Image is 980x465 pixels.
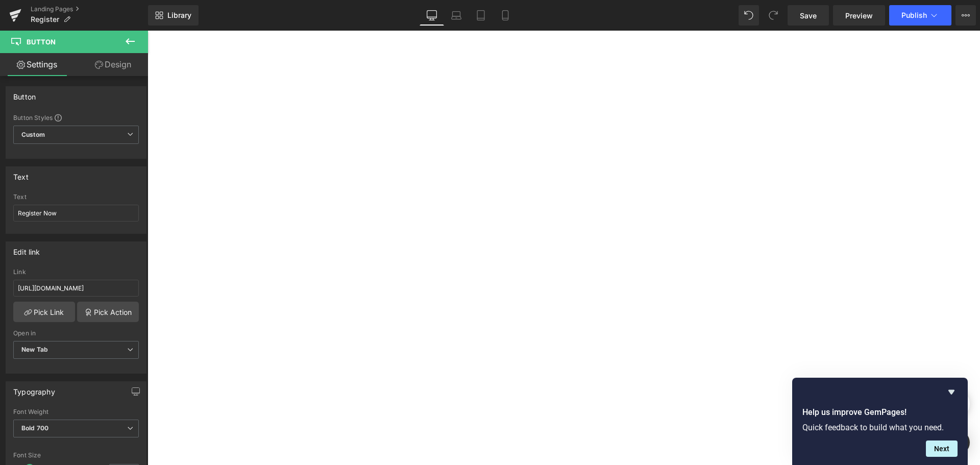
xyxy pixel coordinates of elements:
button: More [955,5,976,26]
h2: Help us improve GemPages! [802,406,958,419]
a: Pick Action [77,302,139,322]
a: Pick Link [13,302,75,322]
span: Register [31,15,59,23]
button: Publish [889,5,951,26]
a: Mobile [493,5,518,26]
span: Library [167,11,191,20]
p: Quick feedback to build what you need. [802,423,958,432]
button: Hide survey [945,386,958,398]
div: Typography [13,382,55,396]
a: Preview [833,5,885,26]
button: Redo [763,5,783,26]
b: Bold 700 [21,424,48,432]
span: Button [27,38,56,46]
div: Button Styles [13,113,139,121]
div: Help us improve GemPages! [802,386,958,457]
a: Desktop [420,5,444,26]
div: Button [13,87,36,101]
div: Font Size [13,452,139,459]
div: Text [13,193,139,201]
span: Preview [845,10,873,21]
span: Save [800,10,817,21]
button: Undo [739,5,759,26]
button: Next question [926,440,958,457]
div: Text [13,167,29,181]
div: Open in [13,330,139,337]
a: Design [76,53,150,76]
a: New Library [148,5,199,26]
div: Edit link [13,242,40,256]
a: Laptop [444,5,469,26]
a: Tablet [469,5,493,26]
span: Publish [901,11,927,19]
div: Link [13,268,139,276]
div: Font Weight [13,408,139,415]
b: New Tab [21,346,48,353]
b: Custom [21,131,45,139]
a: Landing Pages [31,5,148,13]
input: https://your-shop.myshopify.com [13,280,139,297]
